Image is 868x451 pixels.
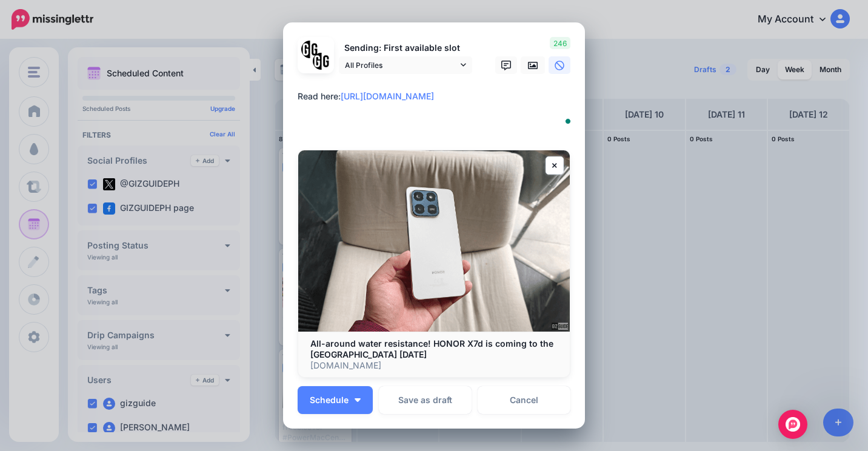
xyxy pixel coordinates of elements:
[298,89,576,133] div: Read here:
[301,41,319,58] img: 353459792_649996473822713_4483302954317148903_n-bsa138318.png
[339,41,472,55] p: Sending: First available slot
[310,360,558,371] p: [DOMAIN_NAME]
[345,59,458,72] span: All Profiles
[298,386,373,414] button: Schedule
[310,338,553,359] b: All-around water resistance! HONOR X7d is coming to the [GEOGRAPHIC_DATA] [DATE]
[778,410,807,439] div: Open Intercom Messenger
[379,386,472,414] button: Save as draft
[298,89,576,133] textarea: To enrich screen reader interactions, please activate Accessibility in Grammarly extension settings
[355,398,361,402] img: arrow-down-white.png
[339,56,472,74] a: All Profiles
[298,150,570,331] img: All-around water resistance! HONOR X7d is coming to the Philippines October 14, 2025
[478,386,570,414] a: Cancel
[310,396,349,404] span: Schedule
[313,53,330,70] img: JT5sWCfR-79925.png
[550,37,570,49] span: 246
